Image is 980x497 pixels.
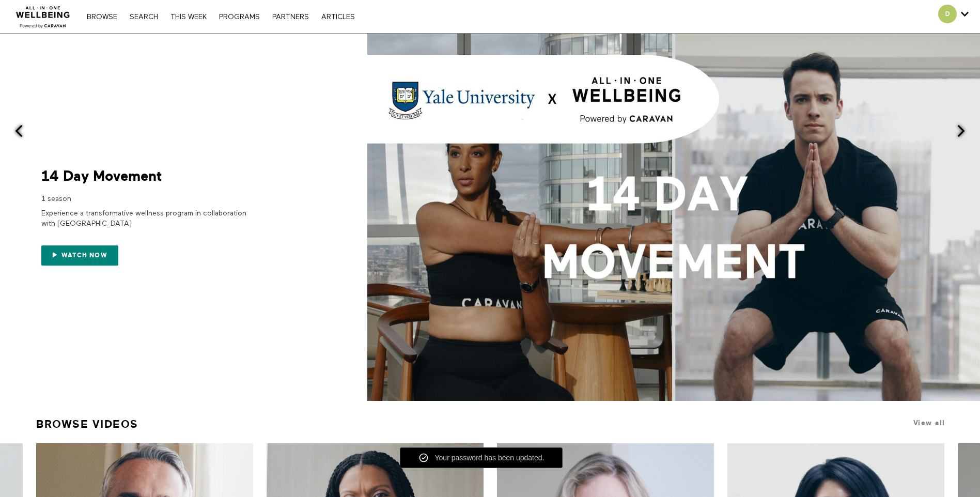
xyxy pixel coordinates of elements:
[214,13,265,21] a: PROGRAMS
[418,453,429,463] img: check-mark
[125,13,163,21] a: Search
[36,413,138,435] a: Browse Videos
[82,11,360,22] nav: Primary
[429,453,545,463] div: Your password has been updated.
[913,419,945,427] a: View all
[165,13,212,21] a: THIS WEEK
[267,13,314,21] a: PARTNERS
[82,13,122,21] a: Browse
[316,13,360,21] a: ARTICLES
